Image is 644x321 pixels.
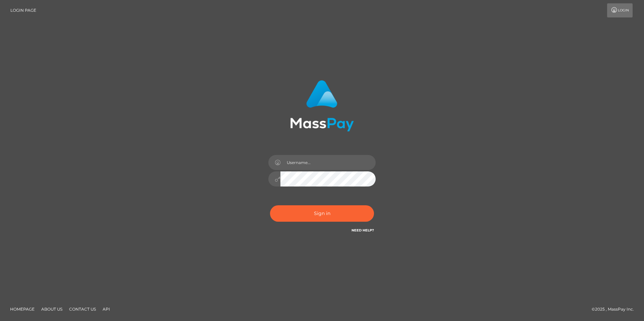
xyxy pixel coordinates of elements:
a: API [100,304,113,314]
a: Login [607,3,633,17]
a: Login Page [10,3,36,17]
img: MassPay Login [290,80,354,131]
a: Contact Us [66,304,99,314]
a: About Us [39,304,65,314]
a: Homepage [7,304,37,314]
button: Sign in [270,205,374,222]
input: Username... [280,155,376,170]
a: Need Help? [352,228,374,232]
div: © 2025 , MassPay Inc. [592,306,639,313]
